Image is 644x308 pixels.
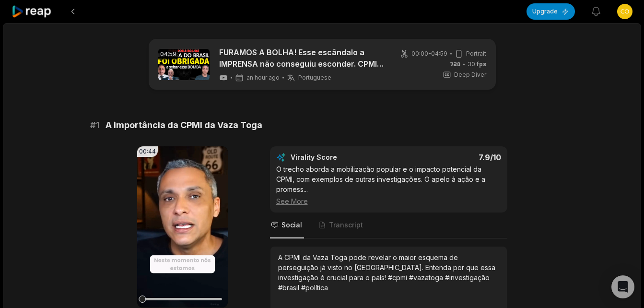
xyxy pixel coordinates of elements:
[276,196,501,206] div: See More
[477,60,486,68] span: fps
[291,153,394,162] div: Virality Score
[270,213,507,238] nav: Tabs
[276,164,501,206] div: O trecho aborda a mobilização popular e o impacto potencial da CPMI, com exemplos de outras inves...
[411,49,447,58] span: 00:00 - 04:59
[219,47,385,70] a: FURAMOS A BOLHA! Esse escândalo a IMPRENSA não conseguiu esconder. CPMI DA VAZA TOGA JÁ!
[105,118,262,132] span: A importância da CPMI da Vaza Toga
[137,146,228,308] video: Your browser does not support mp4 format.
[398,153,501,162] div: 7.9 /10
[527,3,575,20] button: Upgrade
[329,220,363,230] span: Transcript
[468,60,486,69] span: 30
[278,252,499,293] div: A CPMI da Vaza Toga pode revelar o maior esquema de perseguição já visto no [GEOGRAPHIC_DATA]. En...
[246,74,280,82] span: an hour ago
[298,74,331,82] span: Portuguese
[466,49,486,58] span: Portrait
[611,275,634,298] div: Open Intercom Messenger
[281,220,302,230] span: Social
[90,118,100,132] span: # 1
[454,71,486,79] span: Deep Diver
